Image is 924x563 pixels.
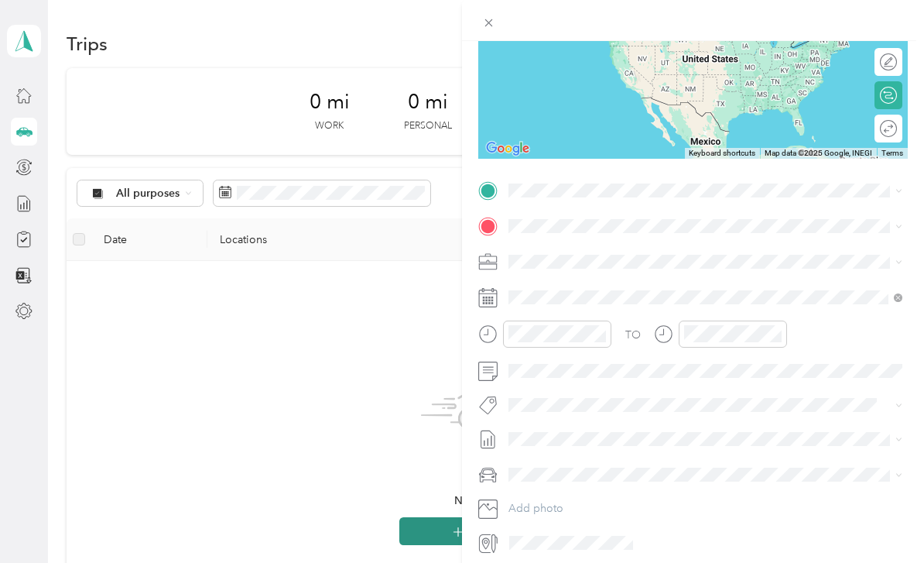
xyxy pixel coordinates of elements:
[837,476,924,563] iframe: Everlance-gr Chat Button Frame
[689,148,755,159] button: Keyboard shortcuts
[482,139,533,159] a: Open this area in Google Maps (opens a new window)
[503,498,908,520] button: Add photo
[765,149,872,157] span: Map data ©2025 Google, INEGI
[482,139,533,159] img: Google
[625,327,641,343] div: TO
